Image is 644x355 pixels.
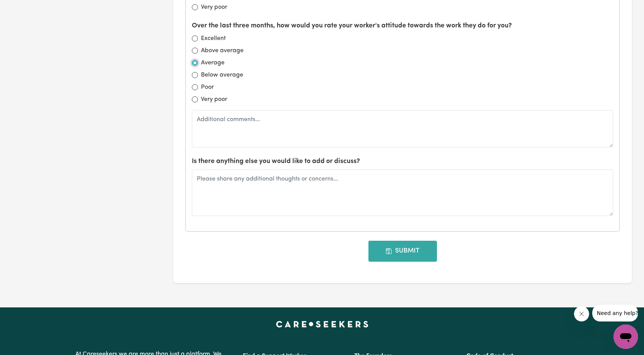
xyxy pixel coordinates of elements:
[201,95,227,104] label: Very poor
[192,21,512,31] label: Over the last three months, how would you rate your worker's attitude towards the work they do fo...
[592,305,638,321] iframe: Message from company
[368,241,437,261] button: Submit
[201,58,225,67] label: Average
[614,325,638,349] iframe: Button to launch messaging window
[574,306,589,321] iframe: Close message
[201,70,243,80] label: Below average
[5,5,46,11] span: Need any help?
[201,83,214,92] label: Poor
[201,46,244,55] label: Above average
[192,157,360,166] label: Is there anything else you would like to add or discuss?
[276,321,368,327] a: Careseekers home page
[201,34,226,43] label: Excellent
[201,3,227,12] label: Very poor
